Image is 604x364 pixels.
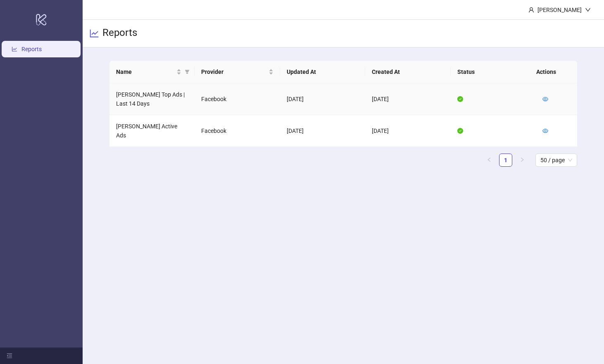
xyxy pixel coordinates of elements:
span: right [520,157,525,162]
td: [DATE] [280,83,366,115]
li: Next Page [516,154,529,167]
td: [DATE] [365,83,451,115]
th: Updated At [280,61,366,83]
span: Provider [201,67,267,76]
span: check-circle [457,128,463,134]
a: 1 [499,154,512,166]
h3: Reports [102,26,137,40]
th: Status [451,61,536,83]
span: check-circle [457,96,463,102]
li: 1 [499,154,512,167]
span: 50 / page [540,154,572,166]
td: Facebook [195,115,280,147]
span: filter [183,66,191,78]
th: Provider [195,61,280,83]
span: left [487,157,492,162]
span: Name [116,67,175,76]
span: filter [185,69,190,74]
a: eye [542,128,548,134]
li: Previous Page [483,154,496,167]
td: [DATE] [280,115,366,147]
button: left [483,154,496,167]
span: menu-fold [7,353,12,359]
div: [PERSON_NAME] [534,5,585,14]
td: [DATE] [365,115,451,147]
div: Page Size [535,154,577,167]
span: eye [542,128,548,134]
th: Actions [530,61,571,83]
span: eye [542,96,548,102]
th: Created At [365,61,451,83]
span: line-chart [89,28,99,38]
td: [PERSON_NAME] Top Ads | Last 14 Days [109,83,195,115]
td: [PERSON_NAME] Active Ads [109,115,195,147]
button: right [516,154,529,167]
td: Facebook [195,83,280,115]
a: eye [542,96,548,102]
a: Reports [21,46,42,52]
th: Name [109,61,195,83]
span: user [528,7,534,13]
span: down [585,7,591,13]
